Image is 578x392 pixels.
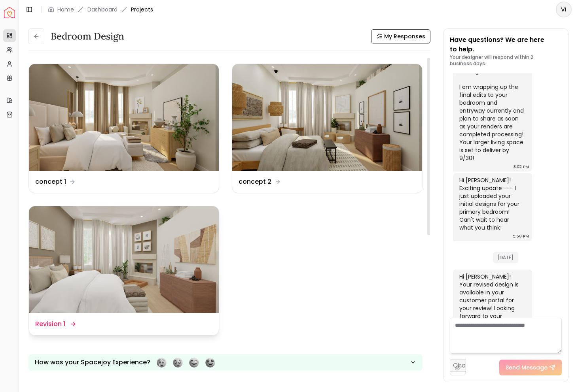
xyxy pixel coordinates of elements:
a: concept 1concept 1 [28,64,219,193]
div: 3:02 PM [514,163,529,171]
dd: concept 2 [239,177,271,187]
nav: breadcrumb [48,6,153,13]
button: My Responses [371,29,430,43]
dd: Revision 1 [35,319,65,329]
h3: Bedroom design [51,30,124,43]
a: Revision 1Revision 1 [28,206,219,335]
div: 5:50 PM [513,232,529,240]
button: VI [556,2,572,17]
img: Revision 1 [29,206,219,313]
img: concept 1 [29,64,219,171]
a: Home [57,6,74,13]
dd: concept 1 [35,177,66,187]
img: concept 2 [232,64,422,171]
button: How was your Spacejoy Experience?Feeling terribleFeeling badFeeling goodFeeling awesome [28,354,423,371]
span: Projects [131,6,153,13]
span: VI [557,2,571,17]
p: Have questions? We are here to help. [450,35,562,54]
p: Your designer will respond within 2 business days. [450,54,562,67]
div: Hi [PERSON_NAME]! Your revised design is available in your customer portal for your review! Looki... [459,273,524,328]
a: Spacejoy [4,7,15,18]
a: concept 2concept 2 [232,64,423,193]
div: Hi [PERSON_NAME]! Exciting update --- I just uploaded your initial designs for your primary bedro... [459,176,524,232]
img: Spacejoy Logo [4,7,15,18]
a: Dashboard [87,6,117,13]
span: [DATE] [493,252,518,263]
p: How was your Spacejoy Experience? [35,358,150,367]
span: My Responses [384,32,425,40]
